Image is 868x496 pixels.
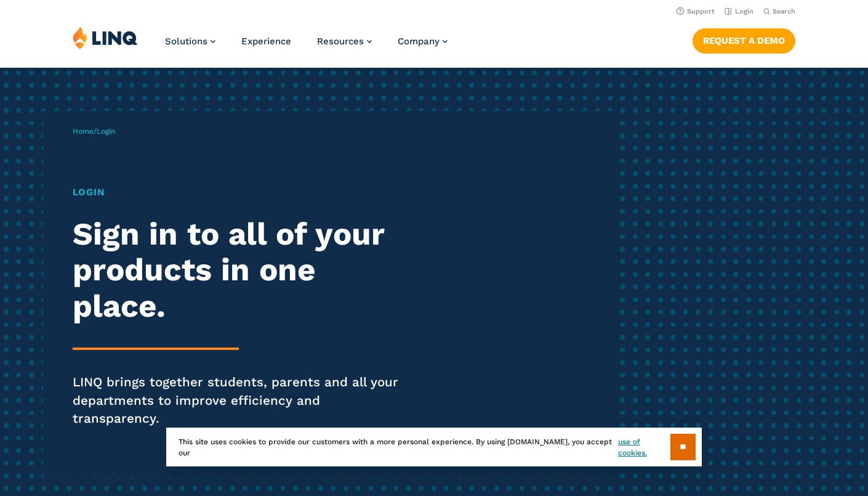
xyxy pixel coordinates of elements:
a: Login [725,7,753,15]
nav: Primary Navigation [165,26,448,67]
p: LINQ brings together students, parents and all your departments to improve efficiency and transpa... [73,373,407,428]
a: Request a Demo [693,28,795,53]
h1: Login [73,185,407,199]
img: LINQ | K‑12 Software [73,26,138,49]
a: Experience [241,36,291,47]
span: Company [398,36,440,47]
span: Search [773,7,795,15]
span: Solutions [165,36,207,47]
a: Company [398,36,448,47]
a: Support [677,7,715,15]
a: Resources [317,36,372,47]
button: Open Search Bar [763,7,795,16]
span: Login [97,127,115,136]
span: Resources [317,36,364,47]
a: use of cookies. [618,436,670,458]
a: Home [73,127,94,136]
a: Solutions [165,36,215,47]
div: This site uses cookies to provide our customers with a more personal experience. By using [DOMAIN... [166,428,702,466]
nav: Button Navigation [693,26,795,53]
span: / [73,127,115,136]
h2: Sign in to all of your products in one place. [73,216,407,325]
